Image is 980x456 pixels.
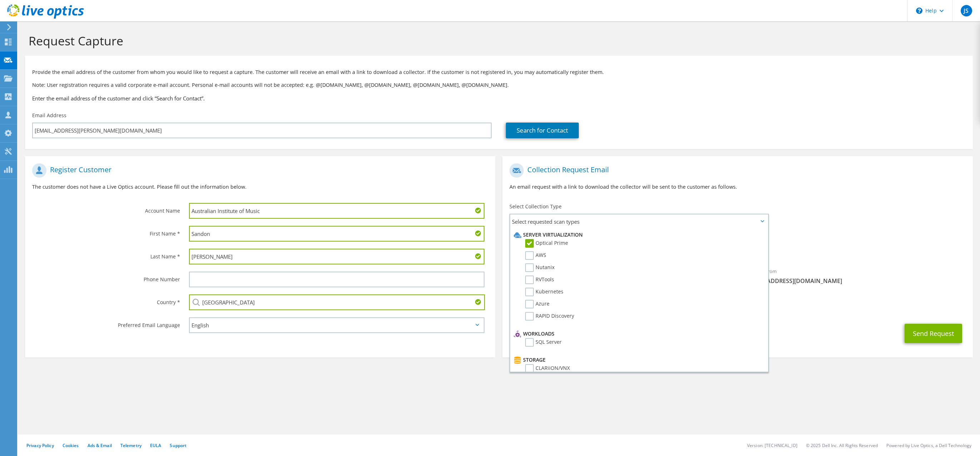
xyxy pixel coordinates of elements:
p: An email request with a link to download the collector will be sent to the customer as follows. [509,183,965,191]
h1: Register Customer [32,163,484,178]
p: Note: User registration requires a valid corporate e-mail account. Personal e-mail accounts will ... [32,81,966,89]
a: EULA [150,442,161,448]
label: Optical Prime [525,239,568,248]
li: Server Virtualization [512,231,764,239]
li: Workloads [512,329,764,338]
div: Requested Collections [502,232,972,260]
label: Select Collection Type [509,203,562,210]
label: CLARiiON/VNX [525,364,570,373]
h1: Collection Request Email [509,163,962,178]
div: CC & Reply To [502,292,972,317]
div: Sender & From [738,264,973,288]
p: Provide the email address of the customer from whom you would like to request a capture. The cust... [32,68,966,76]
span: [EMAIL_ADDRESS][DOMAIN_NAME] [745,277,966,285]
label: Account Name [32,203,180,214]
a: Ads & Email [88,442,112,448]
label: Preferred Email Language [32,317,180,329]
label: Azure [525,300,549,308]
li: Powered by Live Optics, a Dell Technology [886,442,971,448]
li: Storage [512,356,764,364]
a: Support [170,442,186,448]
li: Version: [TECHNICAL_ID] [747,442,797,448]
label: Kubernetes [525,288,563,296]
h1: Request Capture [29,33,966,48]
span: Select requested scan types [510,214,768,229]
div: To [502,264,737,288]
svg: \n [916,8,922,14]
label: Country * [32,294,180,306]
label: RVTools [525,276,554,284]
label: AWS [525,251,546,260]
label: Email Address [32,112,66,119]
label: Nutanix [525,263,554,272]
label: Phone Number [32,272,180,283]
li: © 2025 Dell Inc. All Rights Reserved [806,442,878,448]
a: Cookies [63,442,79,448]
label: First Name * [32,226,180,237]
button: Send Request [905,324,962,343]
a: Privacy Policy [26,442,54,448]
label: RAPID Discovery [525,312,574,321]
h3: Enter the email address of the customer and click “Search for Contact”. [32,94,966,102]
label: SQL Server [525,338,562,347]
a: Telemetry [120,442,141,448]
p: The customer does not have a Live Optics account. Please fill out the information below. [32,183,488,191]
a: Search for Contact [506,123,579,138]
span: JS [961,5,972,16]
label: Last Name * [32,249,180,260]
